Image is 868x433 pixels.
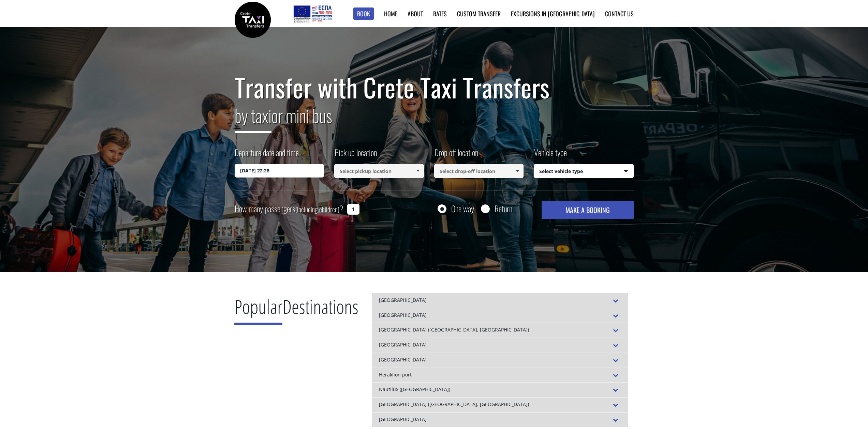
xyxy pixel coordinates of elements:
a: Home [384,9,397,18]
a: Contact us [605,9,634,18]
a: Show All Items [512,164,523,178]
div: Nautilux ([GEOGRAPHIC_DATA]) [372,382,628,397]
input: Select pickup location [334,164,424,178]
div: [GEOGRAPHIC_DATA] ([GEOGRAPHIC_DATA], [GEOGRAPHIC_DATA]) [372,397,628,412]
input: Select drop-off location [434,164,524,178]
small: (including children) [295,204,339,214]
div: [GEOGRAPHIC_DATA] [372,293,628,308]
label: Return [495,204,512,213]
label: Drop off location [434,146,478,164]
h2: or mini bus [235,102,634,138]
a: Rates [433,9,447,18]
span: Select vehicle type [534,164,633,179]
a: About [408,9,423,18]
div: [GEOGRAPHIC_DATA] [372,338,628,353]
div: [GEOGRAPHIC_DATA] [372,353,628,368]
div: [GEOGRAPHIC_DATA] [372,412,628,427]
span: by taxi [235,103,271,133]
a: Excursions in [GEOGRAPHIC_DATA] [511,9,595,18]
label: Departure date and time [235,146,299,164]
label: Vehicle type [534,146,567,164]
div: Heraklion port [372,368,628,383]
div: [GEOGRAPHIC_DATA] [372,308,628,323]
img: Crete Taxi Transfers | Safe Taxi Transfer Services from to Heraklion Airport, Chania Airport, Ret... [235,2,271,38]
span: Popular [234,293,282,325]
a: Crete Taxi Transfers | Safe Taxi Transfer Services from to Heraklion Airport, Chania Airport, Ret... [235,15,271,22]
label: How many passengers ? [235,201,343,217]
label: One way [451,204,474,213]
a: Book [353,7,374,20]
div: [GEOGRAPHIC_DATA] ([GEOGRAPHIC_DATA], [GEOGRAPHIC_DATA]) [372,323,628,338]
img: e-bannersEUERDF180X90.jpg [292,3,333,24]
label: Pick up location [334,146,377,164]
a: Show All Items [412,164,423,178]
h2: Destinations [234,293,358,330]
h1: Transfer with Crete Taxi Transfers [235,73,634,102]
a: Custom Transfer [457,9,501,18]
button: MAKE A BOOKING [542,201,633,219]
